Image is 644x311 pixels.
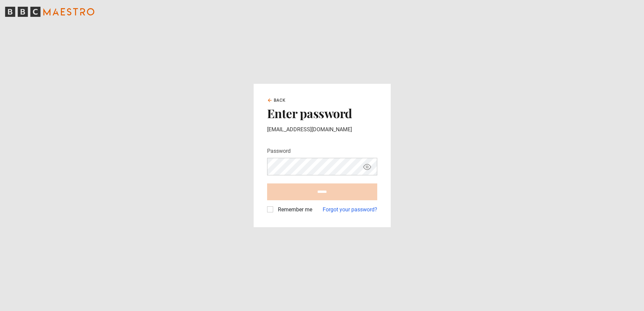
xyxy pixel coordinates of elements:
svg: BBC Maestro [5,7,94,17]
a: Forgot your password? [323,206,377,214]
span: Back [274,97,286,103]
label: Password [267,147,291,155]
a: Back [267,97,286,103]
h2: Enter password [267,106,377,120]
p: [EMAIL_ADDRESS][DOMAIN_NAME] [267,126,377,134]
button: Show password [361,161,373,173]
label: Remember me [275,206,312,214]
